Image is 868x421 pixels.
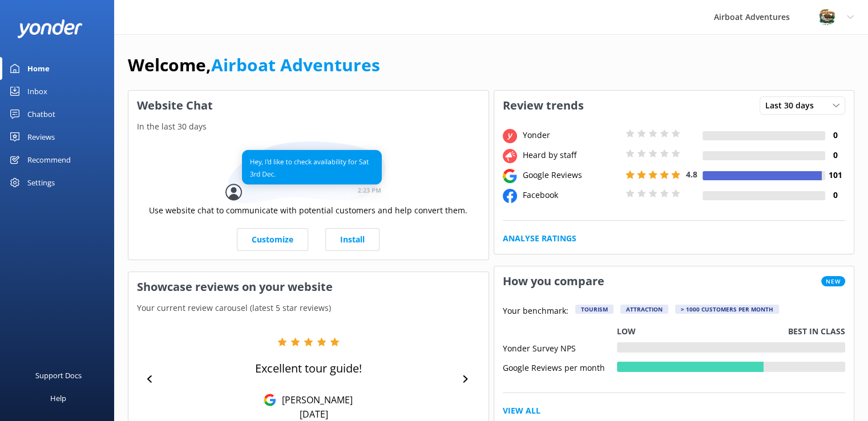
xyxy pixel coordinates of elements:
[237,228,308,251] a: Customize
[494,266,613,296] h3: How you compare
[211,53,380,76] a: Airboat Adventures
[765,99,821,112] span: Last 30 days
[575,305,613,314] div: Tourism
[617,325,636,338] p: Low
[494,91,592,120] h3: Review trends
[325,228,380,251] a: Install
[520,189,623,201] div: Facebook
[27,171,55,194] div: Settings
[128,51,380,79] h1: Welcome,
[128,91,488,120] h3: Website Chat
[128,120,488,133] p: In the last 30 days
[27,148,71,171] div: Recommend
[620,305,668,314] div: Attraction
[788,325,845,338] p: Best in class
[520,169,623,181] div: Google Reviews
[264,394,276,406] img: Google Reviews
[503,404,540,417] a: View All
[27,80,47,103] div: Inbox
[825,169,845,181] h4: 101
[35,364,82,387] div: Support Docs
[821,276,845,286] span: New
[503,305,568,318] p: Your benchmark:
[225,141,391,204] img: conversation...
[503,362,617,372] div: Google Reviews per month
[149,204,467,217] p: Use website chat to communicate with potential customers and help convert them.
[825,189,845,201] h4: 0
[503,342,617,353] div: Yonder Survey NPS
[686,169,697,180] span: 4.8
[818,9,835,26] img: 271-1670286363.jpg
[825,129,845,141] h4: 0
[300,408,328,420] p: [DATE]
[27,126,55,148] div: Reviews
[50,387,66,410] div: Help
[27,103,55,126] div: Chatbot
[17,19,83,38] img: yonder-white-logo.png
[255,361,362,377] p: Excellent tour guide!
[27,57,50,80] div: Home
[276,394,353,406] p: [PERSON_NAME]
[675,305,779,314] div: > 1000 customers per month
[520,129,623,141] div: Yonder
[503,232,576,245] a: Analyse Ratings
[128,272,488,302] h3: Showcase reviews on your website
[520,149,623,161] div: Heard by staff
[128,302,488,314] p: Your current review carousel (latest 5 star reviews)
[825,149,845,161] h4: 0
